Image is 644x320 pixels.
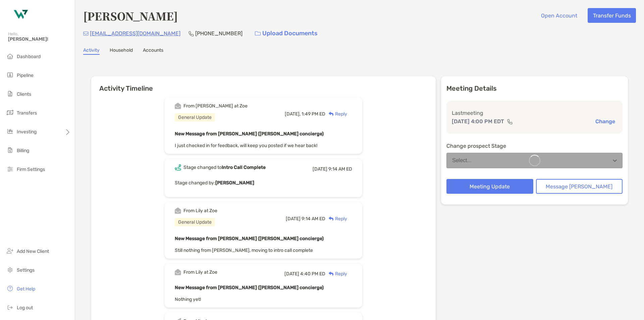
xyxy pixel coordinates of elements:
[536,179,623,194] button: Message [PERSON_NAME]
[446,179,533,194] button: Meeting Update
[329,217,334,221] img: Reply icon
[183,165,266,170] div: Stage changed to
[255,31,261,36] img: button icon
[175,208,181,214] img: Event icon
[593,118,617,125] button: Change
[536,8,582,23] button: Open Account
[285,111,301,117] span: [DATE],
[183,103,248,109] div: From [PERSON_NAME] at Zoe
[446,142,623,150] p: Change prospect Stage
[8,36,71,42] span: [PERSON_NAME]!
[325,270,347,277] div: Reply
[175,164,181,171] img: Event icon
[6,52,14,60] img: dashboard icon
[83,8,178,24] h4: [PERSON_NAME]
[6,146,14,154] img: billing icon
[284,271,299,277] span: [DATE]
[183,208,217,214] div: From Lily at Zoe
[6,90,14,98] img: clients icon
[17,148,29,153] span: Billing
[17,91,31,97] span: Clients
[17,167,45,172] span: Firm Settings
[325,215,347,222] div: Reply
[325,110,347,118] div: Reply
[143,47,163,55] a: Accounts
[195,29,243,38] p: [PHONE_NUMBER]
[17,248,49,254] span: Add New Client
[175,113,215,122] div: General Update
[17,286,35,292] span: Get Help
[329,112,334,116] img: Reply icon
[83,47,100,55] a: Activity
[6,108,14,117] img: transfers icon
[17,110,37,116] span: Transfers
[6,266,14,274] img: settings icon
[175,247,313,253] span: Still nothing from [PERSON_NAME], moving to intro call complete
[6,127,14,135] img: investing icon
[222,165,266,170] b: Intro Call Complete
[588,8,636,23] button: Transfer Funds
[6,247,14,255] img: add_new_client icon
[183,269,217,275] div: From Lily at Zoe
[175,296,201,302] span: Nothing yet!
[300,271,325,277] span: 4:40 PM ED
[313,166,327,172] span: [DATE]
[251,26,322,41] a: Upload Documents
[6,165,14,173] img: firm-settings icon
[329,272,334,276] img: Reply icon
[8,3,32,27] img: Zoe Logo
[286,216,301,222] span: [DATE]
[175,179,352,187] p: Stage changed by:
[452,109,617,117] p: Last meeting
[17,73,34,78] span: Pipeline
[175,131,324,137] b: New Message from [PERSON_NAME] ([PERSON_NAME] concierge)
[110,47,133,55] a: Household
[452,117,504,126] p: [DATE] 4:00 PM EDT
[17,267,35,273] span: Settings
[175,285,324,290] b: New Message from [PERSON_NAME] ([PERSON_NAME] concierge)
[302,216,325,222] span: 9:14 AM ED
[17,129,37,135] span: Investing
[328,166,352,172] span: 9:14 AM ED
[6,303,14,311] img: logout icon
[302,111,325,117] span: 1:49 PM ED
[6,284,14,292] img: get-help icon
[446,84,623,93] p: Meeting Details
[175,269,181,275] img: Event icon
[215,180,254,186] b: [PERSON_NAME]
[175,103,181,109] img: Event icon
[189,31,194,36] img: Phone Icon
[175,218,215,226] div: General Update
[91,76,436,92] h6: Activity Timeline
[17,305,33,311] span: Log out
[17,54,41,59] span: Dashboard
[90,29,180,38] p: [EMAIL_ADDRESS][DOMAIN_NAME]
[6,71,14,79] img: pipeline icon
[175,143,317,148] span: I just checked in for feedback, will keep you posted if we hear back!
[83,32,89,36] img: Email Icon
[175,236,324,241] b: New Message from [PERSON_NAME] ([PERSON_NAME] concierge)
[507,119,513,124] img: communication type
